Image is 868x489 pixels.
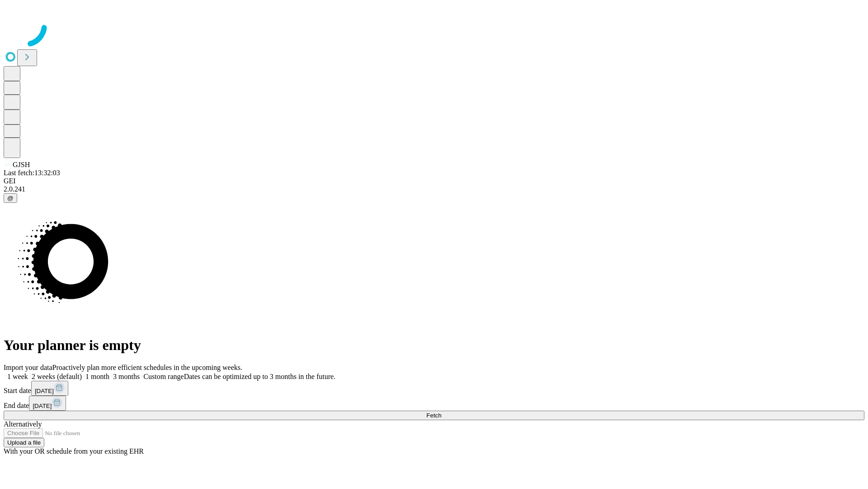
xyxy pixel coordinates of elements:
[4,396,864,411] div: End date
[52,364,242,371] span: Proactively plan more efficient schedules in the upcoming weeks.
[4,381,864,396] div: Start date
[7,373,28,380] span: 1 week
[143,373,184,380] span: Custom range
[4,447,144,455] span: With your OR schedule from your existing EHR
[33,403,52,409] span: [DATE]
[7,195,14,201] span: @
[4,420,42,428] span: Alternatively
[4,337,864,354] h1: Your planner is empty
[35,388,54,394] span: [DATE]
[4,185,864,193] div: 2.0.241
[426,412,441,419] span: Fetch
[4,364,52,371] span: Import your data
[31,381,68,396] button: [DATE]
[113,373,140,380] span: 3 months
[29,396,66,411] button: [DATE]
[4,177,864,185] div: GEI
[4,438,44,447] button: Upload a file
[13,161,30,168] span: GJSH
[4,169,60,177] span: Last fetch: 13:32:03
[32,373,82,380] span: 2 weeks (default)
[4,411,864,420] button: Fetch
[4,193,17,203] button: @
[184,373,335,380] span: Dates can be optimized up to 3 months in the future.
[85,373,109,380] span: 1 month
